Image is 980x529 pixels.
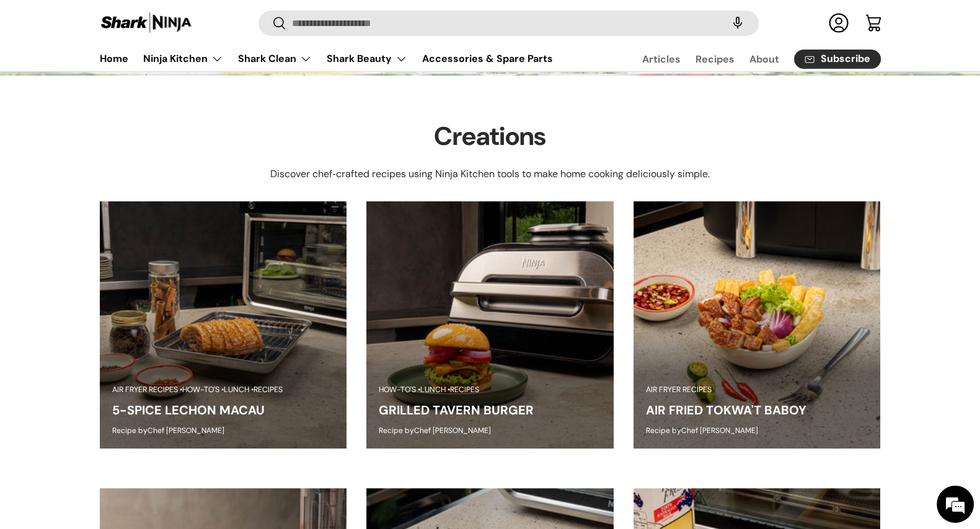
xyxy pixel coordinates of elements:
[434,120,546,154] h2: Creations
[379,402,534,418] a: GRILLED TAVERN BURGER
[821,55,870,64] span: Subscribe
[112,402,265,418] a: 5-SPICE LECHON MACAU
[100,46,553,71] nav: Primary
[695,47,735,71] a: Recipes
[366,201,614,448] img: https://sharkninja.com.ph/blogs/recipes/grilled-tavern-burger
[100,201,347,448] img: https://sharkninja.com.ph/blogs/recipes/5-spice-lechon-macau
[633,201,881,448] img: https://sharkninja.com.ph/blogs/recipes/air-fried-tokwat-baboy
[612,46,881,71] nav: Secondary
[270,167,709,181] p: Discover chef‑crafted recipes using Ninja Kitchen tools to make home cooking deliciously simple.
[646,402,806,418] a: AIR FRIED TOKWA'T BABOY
[100,11,193,35] img: Shark Ninja Philippines
[642,47,681,71] a: Articles
[794,50,881,69] a: Subscribe
[100,46,128,71] a: Home
[749,47,779,71] a: About
[718,10,757,37] speech-search-button: Search by voice
[231,46,319,71] summary: Shark Clean
[422,46,553,71] a: Accessories & Spare Parts
[319,46,415,71] summary: Shark Beauty
[136,46,231,71] summary: Ninja Kitchen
